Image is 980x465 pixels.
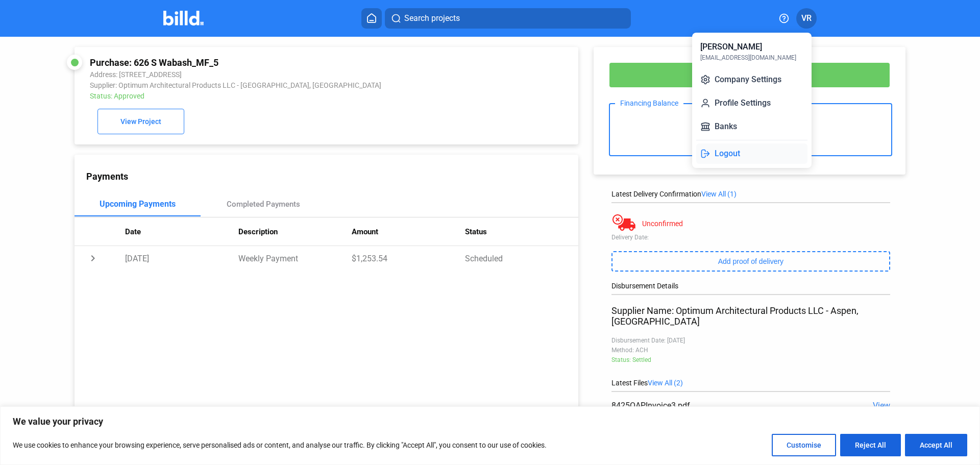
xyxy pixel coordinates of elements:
button: Reject All [840,434,901,456]
button: Profile Settings [696,93,807,113]
button: Banks [696,116,807,137]
button: Accept All [905,434,967,456]
div: [EMAIL_ADDRESS][DOMAIN_NAME] [700,53,796,62]
button: Company Settings [696,69,807,90]
p: We use cookies to enhance your browsing experience, serve personalised ads or content, and analys... [13,439,547,451]
div: [PERSON_NAME] [700,41,762,53]
p: We value your privacy [13,415,967,428]
button: Customise [772,434,836,456]
button: Logout [696,143,807,164]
